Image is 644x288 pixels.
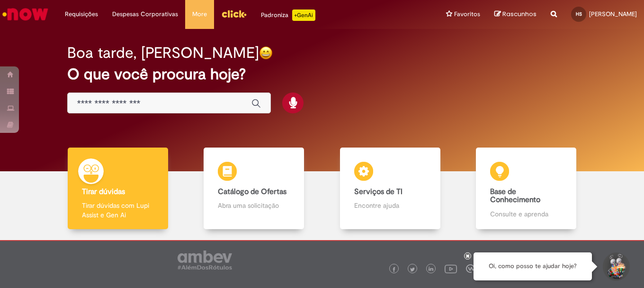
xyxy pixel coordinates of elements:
[429,267,433,272] img: logo_footer_linkedin.png
[50,148,186,230] a: Tirar dúvidas Tirar dúvidas com Lupi Assist e Gen Ai
[261,9,315,21] div: Padroniza
[218,201,290,210] p: Abra uma solicitação
[502,9,537,19] span: Rascunhos
[576,11,582,17] span: HS
[67,66,577,83] h2: O que você procura hoje?
[112,9,178,19] span: Despesas Corporativas
[82,187,125,196] b: Tirar dúvidas
[65,9,98,19] span: Requisições
[601,252,630,281] button: Iniciar Conversa de Suporte
[178,251,232,269] img: logo_footer_ambev_rotulo_gray.png
[494,10,537,19] a: Rascunhos
[67,45,259,61] h2: Boa tarde, [PERSON_NAME]
[192,9,207,19] span: More
[221,7,247,21] img: click_logo_yellow_360x200.png
[445,262,457,275] img: logo_footer_youtube.png
[82,201,154,220] p: Tirar dúvidas com Lupi Assist e Gen Ai
[218,187,286,196] b: Catálogo de Ofertas
[410,267,415,272] img: logo_footer_twitter.png
[1,5,50,24] img: ServiceNow
[292,9,315,21] p: +GenAi
[474,252,592,280] div: Oi, como posso te ajudar hoje?
[589,10,637,18] span: [PERSON_NAME]
[354,201,426,210] p: Encontre ajuda
[392,267,396,272] img: logo_footer_facebook.png
[490,187,540,205] b: Base de Conhecimento
[354,187,402,196] b: Serviços de TI
[490,209,562,219] p: Consulte e aprenda
[466,264,474,273] img: logo_footer_workplace.png
[458,148,595,230] a: Base de Conhecimento Consulte e aprenda
[259,46,273,60] img: happy-face.png
[322,148,458,230] a: Serviços de TI Encontre ajuda
[186,148,322,230] a: Catálogo de Ofertas Abra uma solicitação
[454,9,480,19] span: Favoritos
